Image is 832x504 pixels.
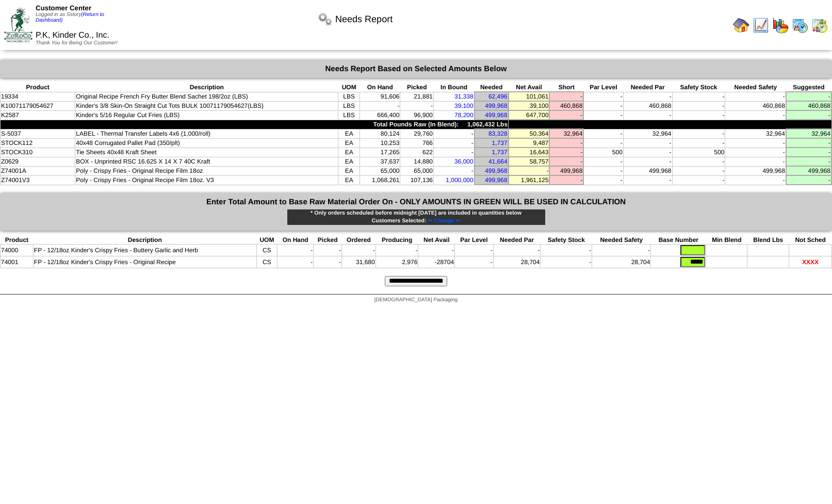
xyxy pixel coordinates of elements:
td: - [583,92,623,101]
td: Kinder's 5/16 Regular Cut Fries (LBS) [75,110,338,120]
td: EA [338,129,360,138]
td: - [623,148,672,157]
td: Poly - Crispy Fries - Original Recipe Film 18oz. V3 [75,175,338,185]
a: 78,200 [454,111,474,119]
td: - [672,157,725,166]
span: Thank You for Being Our Customer! [36,40,118,46]
th: Safety Stock [672,83,725,92]
td: - [672,92,725,101]
a: 36,000 [454,158,474,165]
th: Needed Safety [592,236,651,245]
td: - [360,101,400,110]
td: - [376,245,418,256]
td: 1,961,125 [509,175,550,185]
td: Original Recipe French Fry Butter Blend Sachet 198/2oz (LBS) [75,92,338,101]
th: On Hand [278,236,314,245]
td: - [786,110,831,120]
td: Poly - Crispy Fries - Original Recipe Film 18oz [75,166,338,175]
th: Needed [475,83,509,92]
th: Safety Stock [541,236,592,245]
td: EA [338,175,360,185]
a: 41,664 [488,158,508,165]
span: Needs Report [335,14,393,25]
td: - [583,129,623,138]
a: 1,000,000 [446,176,473,184]
th: Picked [400,83,434,92]
td: 499,968 [786,166,831,175]
td: 31,680 [342,256,376,268]
td: 460,868 [786,101,831,110]
td: Kinder's 3/8 Skin-On Straight Cut Tots BULK 10071179054627(LBS) [75,101,338,110]
td: - [786,92,831,101]
td: Z74001V3 [1,175,75,185]
a: (Return to Dashboard) [36,12,104,23]
td: 32,964 [623,129,672,138]
td: -28704 [418,256,455,268]
th: Par Level [455,236,494,245]
td: - [583,101,623,110]
td: 1,068,261 [360,175,400,185]
td: EA [338,148,360,157]
td: - [672,138,725,148]
td: EA [338,166,360,175]
td: - [583,138,623,148]
td: 28,704 [592,256,651,268]
div: * Only orders scheduled before midnight [DATE] are included in quantities below Customers Selected: [287,209,546,225]
td: - [342,245,376,256]
td: - [786,157,831,166]
a: 499,968 [485,176,507,184]
a: 1,737 [492,139,508,147]
td: - [493,245,541,256]
span: Logged in as Sstory [36,12,104,23]
td: - [725,110,786,120]
th: Producing [376,236,418,245]
td: - [786,175,831,185]
img: calendarprod.gif [792,17,808,34]
th: Needed Par [493,236,541,245]
td: BOX - Unprinted RSC 16.625 X 14 X 7 40C Kraft [75,157,338,166]
th: Min Blend [706,236,747,245]
img: calendarinout.gif [811,17,828,34]
td: 50,364 [509,129,550,138]
td: 107,136 [400,175,434,185]
td: 9,487 [509,138,550,148]
td: - [623,110,672,120]
td: 96,900 [400,110,434,120]
td: 65,000 [400,166,434,175]
td: EA [338,138,360,148]
img: graph.gif [772,17,789,34]
th: Par Level [583,83,623,92]
td: - [278,256,314,268]
td: LBS [338,92,360,101]
td: Tie Sheets 40x48 Kraft Sheet [75,148,338,157]
a: ⇐ Change ⇐ [427,218,461,224]
td: LABEL - Thermal Transfer Labels 4x6 (1,000/roll) [75,129,338,138]
img: home.gif [733,17,749,34]
td: 500 [672,148,725,157]
td: - [418,245,455,256]
th: Net Avail [418,236,455,245]
img: ZoRoCo_Logo(Green%26Foil)%20jpg.webp [4,8,32,42]
td: 29,760 [400,129,434,138]
th: UOM [338,83,360,92]
td: 32,964 [725,129,786,138]
img: workflow.png [317,11,333,27]
td: 39,100 [509,101,550,110]
td: CS [256,256,277,268]
td: - [278,245,314,256]
td: 65,000 [360,166,400,175]
a: 499,968 [485,167,507,174]
td: - [434,138,475,148]
td: 2,976 [376,256,418,268]
td: Z0629 [1,157,75,166]
th: Description [75,83,338,92]
td: - [786,138,831,148]
td: 647,700 [509,110,550,120]
td: 91,606 [360,92,400,101]
td: XXXX [789,256,832,268]
td: S-5037 [1,129,75,138]
th: Needed Par [623,83,672,92]
td: 74000 [1,245,34,256]
td: 666,400 [360,110,400,120]
td: EA [338,157,360,166]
